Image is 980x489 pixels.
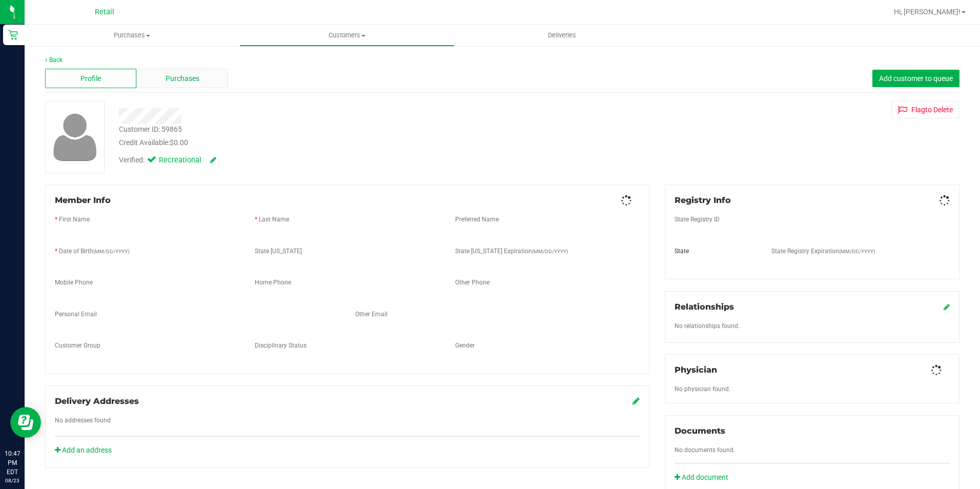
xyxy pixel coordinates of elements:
label: Preferred Name [455,215,499,224]
a: Purchases [25,25,239,46]
a: Add an address [55,446,112,454]
label: State [US_STATE] Expiration [455,247,568,256]
a: Back [45,56,63,64]
button: Flagto Delete [891,101,959,118]
p: 08/23 [5,477,20,484]
div: Verified: [119,155,216,166]
label: Customer Group [55,341,100,350]
span: Hi, [PERSON_NAME]! [894,8,961,16]
span: (MM/DD/YYYY) [839,249,875,254]
label: Home Phone [255,278,291,287]
span: Customers [240,31,454,40]
span: No physician found. [675,385,730,393]
inline-svg: Retail [8,30,18,40]
span: Documents [675,426,725,436]
span: Deliveries [534,31,590,40]
label: State Registry Expiration [771,247,875,256]
p: 10:47 PM EDT [5,449,20,477]
div: State [667,247,764,256]
label: Disciplinary Status [255,341,307,350]
label: Personal Email [55,310,97,319]
span: Relationships [675,302,734,312]
span: Add customer to queue [879,74,953,83]
div: Customer ID: 59865 [119,124,182,135]
span: Profile [80,73,101,84]
span: (MM/DD/YYYY) [93,249,129,254]
iframe: Resource center [10,407,41,438]
span: Registry Info [675,195,731,205]
a: Deliveries [455,25,669,46]
label: No relationships found. [675,321,740,331]
label: Other Phone [455,278,489,287]
span: Purchases [166,73,199,84]
label: State Registry ID [675,215,720,224]
span: Retail [95,8,114,16]
span: Purchases [25,31,239,40]
span: Delivery Addresses [55,396,139,406]
label: No addresses found [55,416,111,425]
img: user-icon.png [48,111,102,164]
span: Recreational [159,155,200,166]
span: $0.00 [170,138,188,147]
span: Member Info [55,195,111,205]
div: Credit Available: [119,137,568,148]
label: Date of Birth [59,247,129,256]
button: Add customer to queue [872,70,959,87]
a: Customers [239,25,454,46]
label: Other Email [355,310,387,319]
label: Last Name [259,215,289,224]
span: Physician [675,365,717,375]
label: First Name [59,215,90,224]
label: Gender [455,341,475,350]
span: (MM/DD/YYYY) [532,249,568,254]
label: State [US_STATE] [255,247,302,256]
span: No documents found. [675,446,735,454]
a: Add document [675,472,733,483]
label: Mobile Phone [55,278,93,287]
